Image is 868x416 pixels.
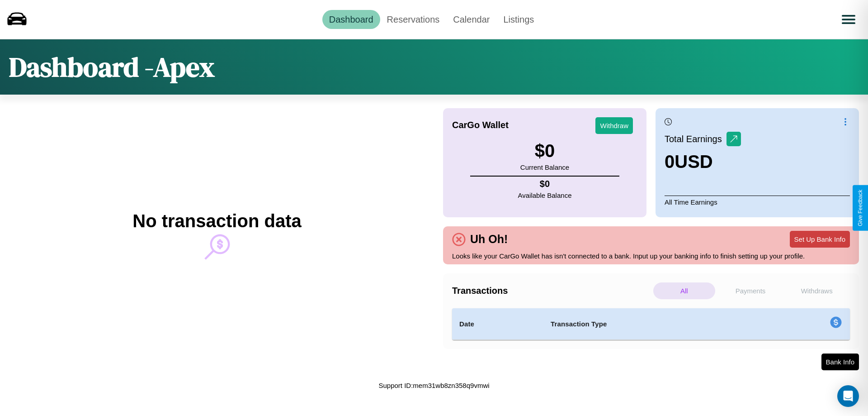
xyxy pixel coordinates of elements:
h4: $ 0 [518,179,572,189]
h4: Date [459,319,536,330]
button: Bank Info [821,354,859,370]
p: All [653,282,715,299]
h1: Dashboard - Apex [9,48,215,86]
h4: Transactions [452,286,651,296]
button: Open menu [836,7,861,32]
h3: 0 USD [665,152,741,172]
p: Total Earnings [665,131,726,147]
a: Calendar [446,10,496,29]
a: Listings [496,10,541,29]
p: Current Balance [520,161,569,173]
a: Reservations [380,10,447,29]
h4: Uh Oh! [466,233,512,246]
h3: $ 0 [520,141,569,161]
div: Give Feedback [857,190,863,226]
table: simple table [452,308,850,340]
div: Open Intercom Messenger [837,385,859,407]
p: Support ID: mem31wb8zn358q9vmwi [378,379,489,392]
p: Looks like your CarGo Wallet has isn't connected to a bank. Input up your banking info to finish ... [452,250,850,262]
h2: No transaction data [132,211,301,231]
a: Dashboard [322,10,380,29]
p: Withdraws [786,282,848,299]
h4: Transaction Type [551,319,756,330]
p: Available Balance [518,189,572,201]
button: Withdraw [595,117,633,134]
p: Payments [720,282,782,299]
p: All Time Earnings [665,196,850,208]
button: Set Up Bank Info [790,231,850,248]
h4: CarGo Wallet [452,120,509,130]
